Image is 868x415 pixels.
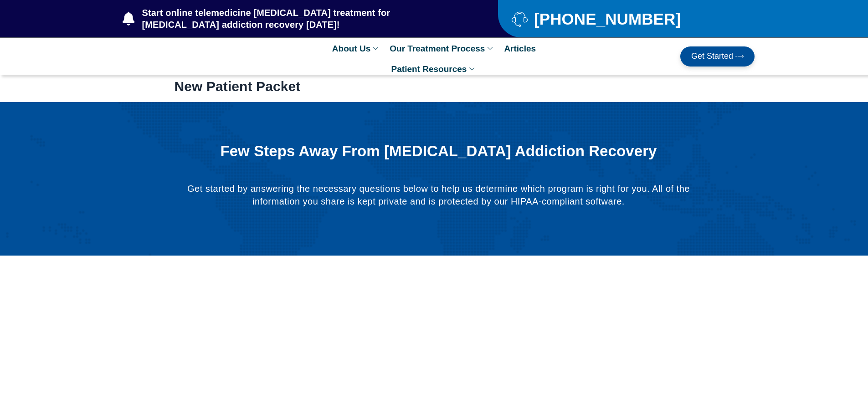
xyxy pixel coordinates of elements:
[499,38,540,59] a: Articles
[140,7,462,31] span: Start online telemedicine [MEDICAL_DATA] treatment for [MEDICAL_DATA] addiction recovery [DATE]!
[691,52,733,61] span: Get Started
[123,7,462,31] a: Start online telemedicine [MEDICAL_DATA] treatment for [MEDICAL_DATA] addiction recovery [DATE]!
[680,46,755,67] a: Get Started
[328,38,385,59] a: About Us
[175,78,694,95] h1: New Patient Packet
[512,11,732,27] a: [PHONE_NUMBER]
[387,59,482,79] a: Patient Resources
[385,38,499,59] a: Our Treatment Process
[532,13,681,25] span: [PHONE_NUMBER]
[209,143,668,159] h1: Few Steps Away From [MEDICAL_DATA] Addiction Recovery
[186,182,690,208] p: Get started by answering the necessary questions below to help us determine which program is righ...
